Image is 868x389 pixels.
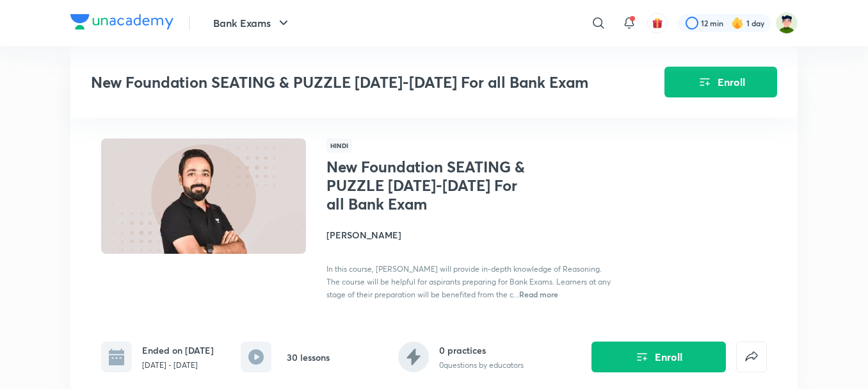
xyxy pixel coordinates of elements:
[647,13,668,33] button: avatar
[652,17,663,29] img: avatar
[70,14,173,33] a: Company Logo
[326,228,613,242] h4: [PERSON_NAME]
[205,10,299,36] button: Bank Exams
[776,12,798,34] img: Rahul B
[326,264,611,299] span: In this course, [PERSON_NAME] will provide in-depth knowledge of Reasoning. The course will be he...
[439,360,524,371] p: 0 questions by educators
[326,138,352,153] span: Hindi
[591,342,726,372] button: Enroll
[664,67,777,97] button: Enroll
[142,343,214,357] h6: Ended on [DATE]
[326,158,536,213] h1: New Foundation SEATING & PUZZLE [DATE]-[DATE] For all Bank Exam
[91,73,592,92] h3: New Foundation SEATING & PUZZLE [DATE]-[DATE] For all Bank Exam
[731,17,744,29] img: streak
[736,342,767,372] button: false
[99,137,308,255] img: Thumbnail
[519,289,558,299] span: Read more
[439,343,524,357] h6: 0 practices
[70,14,173,29] img: Company Logo
[142,360,214,371] p: [DATE] - [DATE]
[287,351,330,364] h6: 30 lessons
